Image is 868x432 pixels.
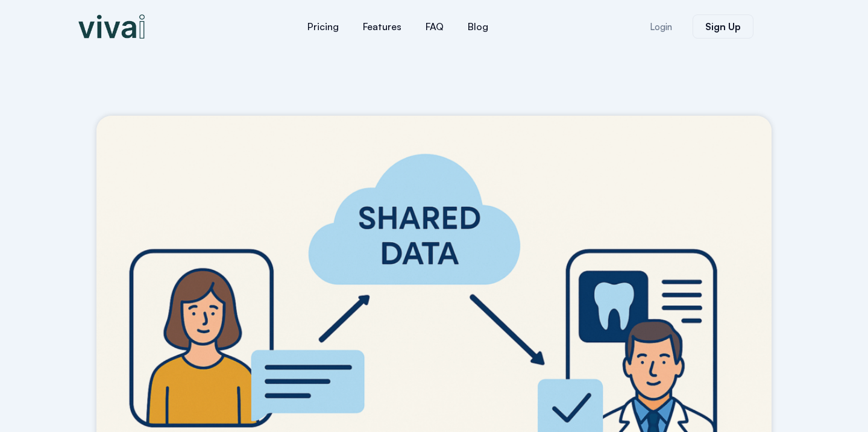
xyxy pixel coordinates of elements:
[295,12,351,41] a: Pricing
[456,12,500,41] a: Blog
[351,12,414,41] a: Features
[223,12,573,41] nav: Menu
[693,14,753,39] a: Sign Up
[414,12,456,41] a: FAQ
[650,22,672,31] span: Login
[635,15,687,39] a: Login
[705,22,741,31] span: Sign Up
